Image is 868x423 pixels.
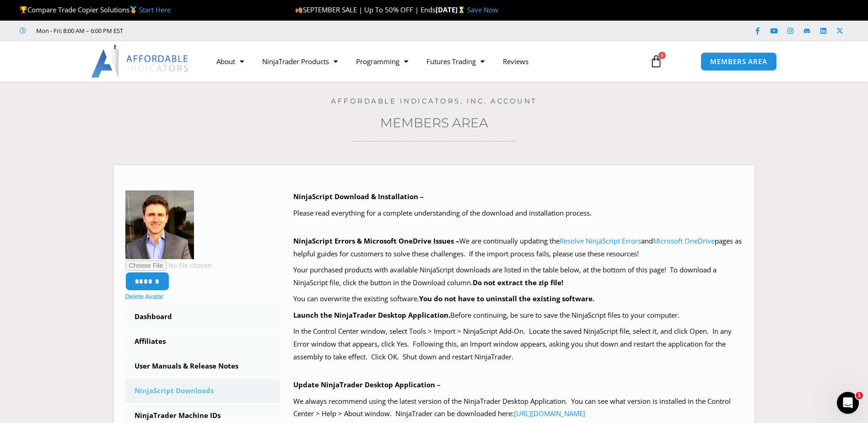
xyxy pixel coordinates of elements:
a: Delete Avatar [125,293,164,300]
strong: [DATE] [436,5,467,14]
img: LogoAI | Affordable Indicators – NinjaTrader [91,45,189,78]
a: Resolve NinjaScript Errors [560,236,641,245]
b: Launch the NinjaTrader Desktop Application. [293,310,450,320]
nav: Menu [207,51,639,72]
p: Your purchased products with available NinjaScript downloads are listed in the table below, at th... [293,264,743,289]
a: Dashboard [125,305,280,329]
b: Update NinjaTrader Desktop Application – [293,380,441,389]
a: Affordable Indicators, Inc. Account [331,97,537,105]
iframe: Intercom live chat [837,392,859,414]
span: SEPTEMBER SALE | Up To 50% OFF | Ends [295,5,436,14]
p: In the Control Center window, select Tools > Import > NinjaScript Add-On. Locate the saved NinjaS... [293,325,743,363]
iframe: Customer reviews powered by Trustpilot [136,26,273,35]
img: 1608675936449%20(1)23-150x150.jfif [125,190,194,259]
b: NinjaScript Errors & Microsoft OneDrive Issues – [293,236,459,245]
span: MEMBERS AREA [710,58,767,65]
p: Please read everything for a complete understanding of the download and installation process. [293,207,743,220]
a: Save Now [467,5,498,14]
span: 1 [856,392,863,399]
a: About [207,51,253,72]
a: Members Area [380,115,488,130]
p: We are continually updating the and pages as helpful guides for customers to solve these challeng... [293,235,743,260]
span: Mon - Fri: 8:00 AM – 6:00 PM EST [34,25,123,36]
img: 🥇 [130,6,137,13]
b: You do not have to uninstall the existing software. [419,294,594,303]
a: 0 [636,48,676,75]
img: ⌛ [458,6,465,13]
span: 0 [658,52,666,59]
a: MEMBERS AREA [701,52,777,71]
img: 🍂 [296,6,302,13]
p: We always recommend using the latest version of the NinjaTrader Desktop Application. You can see ... [293,395,743,421]
p: Before continuing, be sure to save the NinjaScript files to your computer. [293,309,743,322]
a: Futures Trading [417,51,494,72]
a: NinjaScript Downloads [125,379,280,403]
a: NinjaTrader Products [253,51,347,72]
a: Start Here [139,5,171,14]
b: Do not extract the zip file! [473,278,563,287]
b: NinjaScript Download & Installation – [293,192,424,201]
img: 🏆 [20,6,27,13]
a: [URL][DOMAIN_NAME] [514,409,585,418]
p: You can overwrite the existing software. [293,293,743,305]
a: Programming [347,51,417,72]
span: Compare Trade Copier Solutions [20,5,171,14]
a: Microsoft OneDrive [653,236,715,245]
a: Reviews [494,51,538,72]
a: User Manuals & Release Notes [125,354,280,378]
a: Affiliates [125,330,280,353]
